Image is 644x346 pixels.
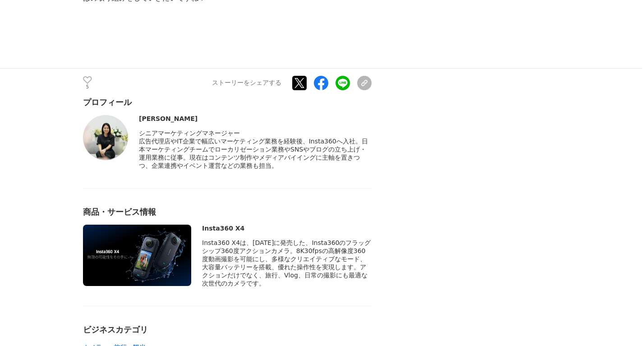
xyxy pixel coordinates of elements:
img: thumbnail_d9bf0160-1376-11f0-980f-659137eee935.png [83,225,191,286]
span: Insta360 X4は、[DATE]に発売した、Insta360のフラッグシップ360度アクションカメラ。8K30fpsの高解像度360度動画撮影を可能にし、多様なクリエイティブなモード、大容... [202,239,371,287]
span: シニアマーケティングマネージャー [139,129,240,137]
div: ビジネスカテゴリ [83,324,372,335]
div: プロフィール [83,97,372,108]
div: Insta360 X4 [202,225,372,232]
p: 5 [83,85,92,89]
img: thumbnail_6c809960-1376-11f0-b230-97235ca8b063.jpeg [83,115,128,160]
span: 広告代理店やIT企業で幅広いマーケティング業務を経験後、Insta360へ入社。日本マーケティングチームでローカリゼーション業務やSNSやブログの立ち上げ・運用業務に従事。現在はコンテンツ制作や... [139,138,368,169]
p: ストーリーをシェアする [212,79,281,87]
div: [PERSON_NAME] [139,115,372,122]
div: 商品・サービス情報 [83,207,372,217]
